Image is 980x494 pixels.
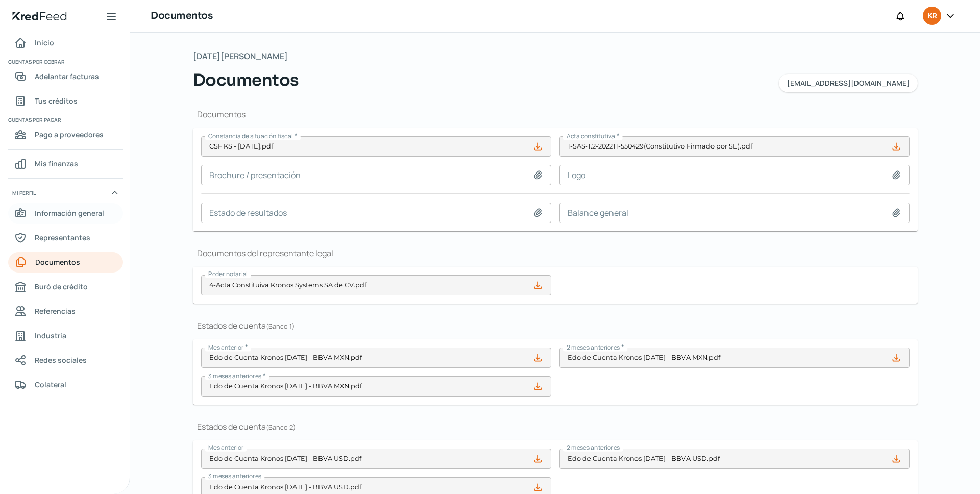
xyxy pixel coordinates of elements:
[193,320,918,331] h1: Estados de cuenta
[35,207,104,219] span: Información general
[208,372,261,380] span: 3 meses anteriores
[35,305,76,317] span: Referencias
[567,132,615,140] span: Acta constitutiva
[35,231,90,244] span: Representantes
[35,36,54,49] span: Inicio
[8,203,123,224] a: Información general
[193,49,288,64] span: [DATE][PERSON_NAME]
[35,329,66,342] span: Industria
[8,252,123,273] a: Documentos
[35,378,66,391] span: Colateral
[193,421,918,432] h1: Estados de cuenta
[567,343,620,352] span: 2 meses anteriores
[35,70,99,83] span: Adelantar facturas
[151,9,212,23] h1: Documentos
[8,57,121,66] span: Cuentas por cobrar
[8,350,123,370] a: Redes sociales
[567,443,620,452] span: 2 meses anteriores
[8,115,121,125] span: Cuentas por pagar
[8,125,123,145] a: Pago a proveedores
[8,326,123,346] a: Industria
[8,66,123,87] a: Adelantar facturas
[8,33,123,53] a: Inicio
[193,248,918,259] h1: Documentos del representante legal
[35,94,78,107] span: Tus créditos
[787,80,910,87] span: [EMAIL_ADDRESS][DOMAIN_NAME]
[35,256,80,268] span: Documentos
[35,157,78,170] span: Mis finanzas
[208,443,243,452] span: Mes anterior
[8,154,123,174] a: Mis finanzas
[193,68,299,92] span: Documentos
[208,472,261,480] span: 3 meses anteriores
[8,228,123,248] a: Representantes
[927,10,937,22] span: KR
[208,269,248,278] span: Poder notarial
[35,280,88,293] span: Buró de crédito
[8,301,123,322] a: Referencias
[266,322,295,331] span: ( Banco 1 )
[8,91,123,111] a: Tus créditos
[35,128,104,141] span: Pago a proveedores
[208,343,243,352] span: Mes anterior
[208,132,293,140] span: Constancia de situación fiscal
[35,354,87,366] span: Redes sociales
[12,188,36,197] span: Mi perfil
[8,375,123,395] a: Colateral
[266,423,296,432] span: ( Banco 2 )
[193,109,918,120] h1: Documentos
[8,277,123,297] a: Buró de crédito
